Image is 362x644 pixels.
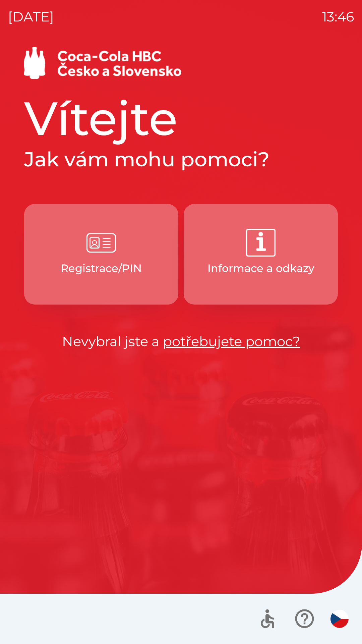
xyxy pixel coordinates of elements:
img: e6b0946f-9245-445c-9933-d8d2cebc90cb.png [86,228,116,258]
p: [DATE] [8,7,54,27]
button: Registrace/PIN [24,204,178,305]
p: Registrace/PIN [61,260,142,276]
h2: Jak vám mohu pomoci? [24,147,338,172]
img: cs flag [330,610,349,628]
p: Nevybral jste a [24,331,338,352]
p: Informace a odkazy [207,260,314,276]
img: 2da3ce84-b443-4ada-b987-6433ed45e4b0.png [246,228,276,258]
img: Logo [24,47,338,79]
h1: Vítejte [24,90,338,147]
p: 13:46 [322,7,354,27]
a: potřebujete pomoc? [163,333,300,350]
button: Informace a odkazy [184,204,338,305]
